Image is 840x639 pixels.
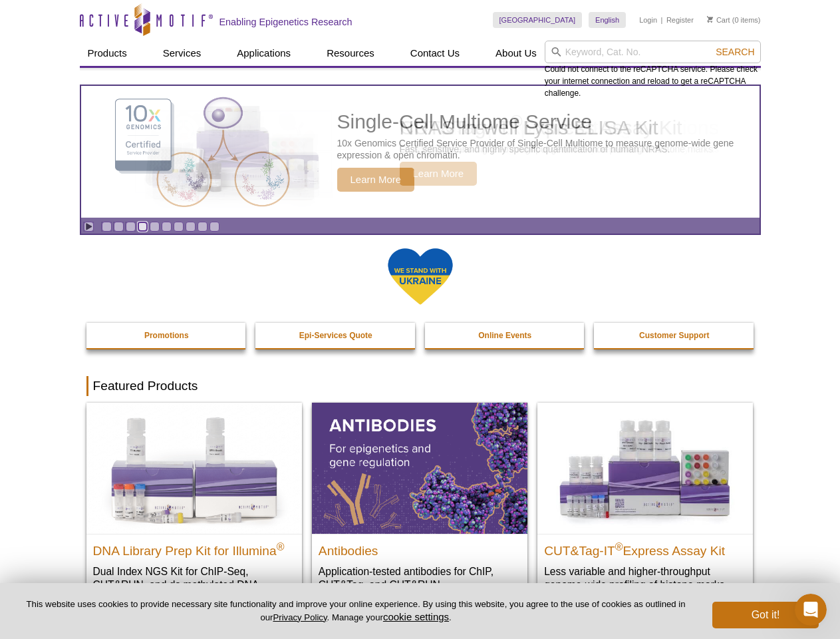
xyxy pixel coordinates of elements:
h2: CUT&Tag-IT Express Assay Kit [544,538,746,558]
a: Customer Support [594,323,755,348]
strong: Online Events [478,331,531,340]
a: Go to slide 6 [162,222,172,232]
a: All Antibodies Antibodies Application-tested antibodies for ChIP, CUT&Tag, and CUT&RUN. [312,403,527,604]
button: Search [712,46,758,58]
img: All Antibodies [312,403,527,533]
img: Your Cart [707,16,713,23]
a: Applications [229,41,299,66]
li: | [661,12,663,28]
input: Keyword, Cat. No. [545,41,761,63]
a: Login [639,15,657,25]
a: English [589,12,626,28]
iframe: Intercom live chat [795,594,827,626]
p: Less variable and higher-throughput genome-wide profiling of histone marks​. [544,564,746,592]
a: Go to slide 3 [126,222,136,232]
a: Go to slide 4 [138,222,148,232]
a: CUT&Tag-IT® Express Assay Kit CUT&Tag-IT®Express Assay Kit Less variable and higher-throughput ge... [537,403,753,604]
h2: Antibodies [319,538,521,558]
a: Contact Us [402,41,468,66]
p: Application-tested antibodies for ChIP, CUT&Tag, and CUT&RUN. [319,564,521,592]
img: We Stand With Ukraine [387,247,454,306]
a: Services [155,41,210,66]
a: Toggle autoplay [84,222,94,232]
strong: Promotions [144,331,189,340]
img: DNA Library Prep Kit for Illumina [86,403,302,533]
strong: Customer Support [639,331,709,340]
sup: ® [277,540,285,552]
li: (0 items) [707,12,761,28]
a: Go to slide 9 [198,222,208,232]
a: Promotions [86,323,247,348]
article: Single-Cell Multiome Service [81,86,760,218]
a: Go to slide 1 [102,222,112,232]
a: Resources [319,41,382,66]
h2: DNA Library Prep Kit for Illumina [93,538,295,558]
a: Products [80,41,135,66]
a: Go to slide 5 [150,222,160,232]
span: Learn More [337,168,415,192]
p: This website uses cookies to provide necessary site functionality and improve your online experie... [21,598,690,624]
a: Single-Cell Multiome Service Single-Cell Multiome Service 10x Genomics Certified Service Provider... [81,86,760,218]
a: Go to slide 8 [186,222,196,232]
button: cookie settings [383,611,449,622]
a: Register [666,15,694,25]
a: Cart [707,15,730,25]
img: CUT&Tag-IT® Express Assay Kit [537,403,753,533]
a: [GEOGRAPHIC_DATA] [493,12,583,28]
p: 10x Genomics Certified Service Provider of Single-Cell Multiome to measure genome-wide gene expre... [337,137,753,161]
a: Epi-Services Quote [255,323,416,348]
h2: Featured Products [86,376,754,396]
a: Online Events [425,323,586,348]
h2: Enabling Epigenetics Research [219,16,352,28]
p: Dual Index NGS Kit for ChIP-Seq, CUT&RUN, and ds methylated DNA assays. [93,564,295,605]
span: Search [716,47,754,57]
a: Go to slide 2 [114,222,124,232]
sup: ® [615,540,623,552]
a: DNA Library Prep Kit for Illumina DNA Library Prep Kit for Illumina® Dual Index NGS Kit for ChIP-... [86,403,302,618]
a: Privacy Policy [273,612,327,622]
div: Could not connect to the reCAPTCHA service. Please check your internet connection and reload to g... [545,41,761,99]
a: About Us [488,41,545,66]
strong: Epi-Services Quote [299,331,372,340]
img: Single-Cell Multiome Service [102,91,302,213]
a: Go to slide 10 [210,222,219,232]
h2: Single-Cell Multiome Service [337,112,753,132]
a: Go to slide 7 [174,222,184,232]
button: Got it! [712,602,819,628]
